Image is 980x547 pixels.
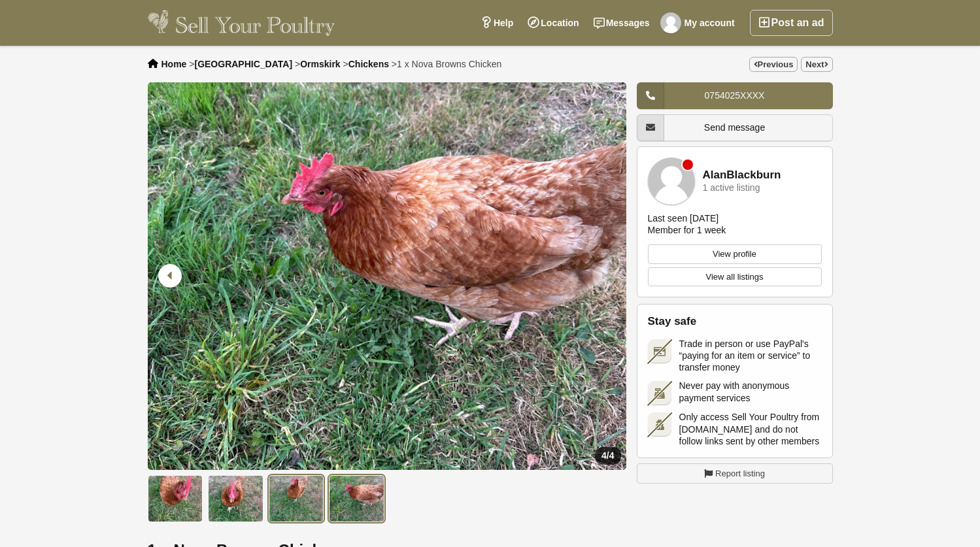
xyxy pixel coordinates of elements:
[601,450,607,461] span: 4
[679,411,822,447] span: Only access Sell Your Poultry from [DOMAIN_NAME] and do not follow links sent by other members
[715,467,765,480] span: Report listing
[586,10,657,36] a: Messages
[295,59,341,69] li: >
[648,315,822,328] h2: Stay safe
[148,82,626,470] img: 1 x Nova Browns Chicken - 4/4
[609,450,615,461] span: 4
[705,90,765,101] span: 0754025XXXX
[637,82,833,109] a: 0754025XXXX
[657,10,742,36] a: My account
[392,59,501,69] li: >
[520,10,586,36] a: Location
[801,57,832,72] a: Next
[586,259,620,293] div: Next slide
[679,338,822,374] span: Trade in person or use PayPal's “paying for an item or service” to transfer money
[648,224,726,236] div: Member for 1 week
[148,10,335,36] img: Sell Your Poultry
[750,10,833,36] a: Post an ad
[148,82,626,470] li: 4 / 4
[648,244,822,264] a: View profile
[343,59,389,69] li: >
[269,475,324,522] img: 1 x Nova Browns Chicken - 3
[208,475,263,522] img: 1 x Nova Browns Chicken - 2
[397,59,501,69] span: 1 x Nova Browns Chicken
[749,57,798,72] a: Previous
[300,59,340,69] a: Ormskirk
[194,59,292,69] a: [GEOGRAPHIC_DATA]
[148,475,203,522] img: 1 x Nova Browns Chicken - 1
[679,380,822,403] span: Never pay with anonymous payment services
[189,59,292,69] li: >
[660,12,681,33] img: Original-Hatching*eggs*uk
[348,59,389,69] a: Chickens
[329,475,384,522] img: 1 x Nova Browns Chicken - 4
[637,114,833,141] a: Send message
[473,10,520,36] a: Help
[637,463,833,484] a: Report listing
[648,267,822,287] a: View all listings
[161,59,187,69] a: Home
[703,183,760,193] div: 1 active listing
[648,212,719,224] div: Last seen [DATE]
[595,447,620,465] div: /
[154,259,188,293] div: Previous slide
[703,169,781,182] a: AlanBlackburn
[704,122,765,133] span: Send message
[683,159,693,170] div: Member is offline
[648,157,695,205] img: AlanBlackburn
